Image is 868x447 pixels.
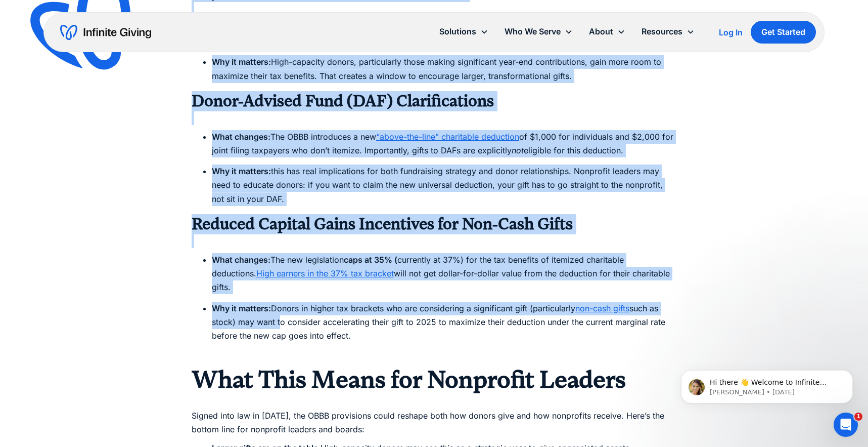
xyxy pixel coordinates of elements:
a: home [60,24,151,40]
div: Solutions [439,25,476,38]
span: 1 [854,413,862,421]
p: ‍ [192,234,677,248]
strong: Why it matters: [212,57,271,67]
li: The new legislation currently at 37%) for the tax benefits of itemized charitable deductions. wil... [212,253,677,295]
a: High earners in the 37% tax bracket [256,268,394,278]
div: Resources [642,25,682,38]
a: Get Started [751,21,816,44]
div: About [581,21,633,43]
li: Donors in higher tax brackets who are considering a significant gift (particularly such as stock)... [212,302,677,357]
a: Log In [719,26,743,38]
div: Who We Serve [505,25,561,38]
a: “above-the-line” charitable deduction [376,132,519,142]
strong: What changes: [212,255,270,265]
strong: What changes: [212,132,270,142]
strong: Donor-Advised Fund (DAF) Clarifications [192,92,494,110]
strong: Why it matters: [212,303,271,313]
strong: caps at 35% ( [344,255,397,265]
strong: Why it matters: [212,166,271,176]
em: not [512,145,524,155]
div: About [589,25,613,38]
a: non-cash gifts [575,303,629,313]
div: Who We Serve [496,21,581,43]
li: High-capacity donors, particularly those making significant year-end contributions, gain more roo... [212,55,677,83]
strong: Reduced Capital Gains Incentives for Non-Cash Gifts [192,215,573,233]
p: ‍ [192,2,677,16]
li: The OBBB introduces a new of $1,000 for individuals and $2,000 for joint filing taxpayers who don... [212,130,677,157]
div: Resources [633,21,703,43]
p: ‍ [192,111,677,125]
p: Signed into law in [DATE], the OBBB provisions could reshape both how donors give and how nonprof... [192,395,677,436]
li: this has real implications for both fundraising strategy and donor relationships. Nonprofit leade... [212,165,677,206]
iframe: Intercom notifications message [666,349,868,420]
iframe: Intercom live chat [834,413,858,437]
div: Log In [719,28,743,36]
strong: What This Means for Nonprofit Leaders [192,365,626,394]
div: Solutions [431,21,496,43]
